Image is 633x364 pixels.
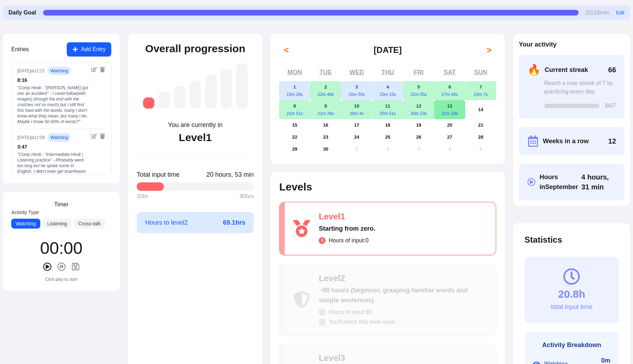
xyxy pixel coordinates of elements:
span: Click to toggle between decimal and time format [206,170,254,180]
abbr: Tuesday [319,69,332,76]
h3: Entries [11,45,29,54]
abbr: September 22, 2025 [292,134,297,140]
button: Listening [43,219,71,229]
button: September 26, 2025 [403,131,434,143]
span: 🔥 [527,63,540,76]
h3: Timer [54,200,68,209]
div: 20m 23s [403,111,434,116]
div: 20m 4s [341,111,372,116]
span: Hours to level 2 [145,218,188,227]
abbr: Wednesday [349,69,364,76]
button: Edit [616,9,625,16]
abbr: September 8, 2025 [294,103,296,109]
abbr: October 3, 2025 [418,146,420,152]
button: Edit entry [91,67,97,72]
button: October 1, 2025 [341,143,372,155]
button: September 6, 202527m 46s [434,81,465,100]
div: 22m 49s [310,92,341,97]
abbr: September 10, 2025 [354,103,359,109]
span: 66 [608,65,616,75]
span: Hours in September [540,172,581,192]
button: October 2, 2025 [372,143,403,155]
div: You are currently in [168,120,223,130]
div: 15m 28s [279,92,310,97]
button: October 5, 2025 [465,143,496,155]
button: September 25, 2025 [372,131,403,143]
abbr: September 21, 2025 [478,122,483,128]
abbr: September 18, 2025 [385,122,390,128]
button: September 13, 202522m 19s [434,100,465,119]
abbr: September 30, 2025 [323,146,329,152]
abbr: Thursday [381,69,394,76]
abbr: September 15, 2025 [292,122,297,128]
span: 12 [608,136,616,146]
button: Edit entry [91,133,97,139]
abbr: September 16, 2025 [323,122,329,128]
button: October 4, 2025 [434,143,465,155]
span: Hours of input: 0 [329,236,368,245]
button: September 29, 2025 [279,143,310,155]
button: September 10, 202520m 4s [341,100,372,119]
abbr: September 17, 2025 [354,122,359,128]
abbr: September 26, 2025 [416,134,421,140]
span: 90 hrs [239,192,254,201]
button: September 3, 202516m 50s [341,81,372,100]
abbr: September 24, 2025 [354,134,359,140]
div: Level 6: ~1,750 hours (advanced, understanding native media with effort) [221,69,232,109]
div: Level 5: ~1,050 hours (high intermediate, understanding most everyday content) [205,75,217,109]
div: 15m 15s [372,92,403,97]
div: Reach a max streak of 7 by practicing every day. [544,79,616,96]
span: Hours of input: 90 [329,308,372,316]
abbr: September 27, 2025 [447,134,452,140]
abbr: September 3, 2025 [355,84,358,90]
div: 20m 51s [372,111,403,116]
div: Level 2 [319,273,487,284]
div: 22m 19s [434,111,465,116]
div: 3 : 47 [17,143,88,150]
div: 22m 55s [403,92,434,97]
abbr: September 14, 2025 [478,107,483,112]
button: September 22, 2025 [279,131,310,143]
div: " Comp Hindi - "[PERSON_NAME] got into an accident" - I could follow(with images) (though the end... [17,85,88,125]
div: 00 : 00 [40,240,83,257]
div: total input time [551,302,592,312]
button: September 16, 2025 [310,119,341,131]
abbr: Sunday [474,69,487,76]
div: [DATE] at 12:21 [17,68,45,74]
abbr: October 4, 2025 [448,146,451,152]
div: Level 3: ~260 hours (low intermediate, understanding simple conversations) [174,86,185,109]
button: September 1, 202515m 28s [279,81,310,100]
span: Weeks in a row [543,136,589,146]
span: Total input time [137,170,179,180]
abbr: September 20, 2025 [447,122,452,128]
span: 69.1 hrs [223,218,245,227]
abbr: Friday [414,69,424,76]
button: September 4, 202515m 15s [372,81,403,100]
span: > [487,44,492,56]
div: [DATE] at 12:09 [17,135,45,140]
button: Cross-talk [74,219,105,229]
div: Level 1 [179,131,212,144]
h3: Activity Breakdown [533,340,610,350]
h2: Your activity [519,40,625,49]
h2: Overall progression [145,42,245,55]
span: 20 hr [137,192,148,201]
label: Activity Type [11,209,111,216]
button: September 15, 2025 [279,119,310,131]
span: watching [48,67,71,75]
button: September 14, 2025 [465,100,496,119]
abbr: September 12, 2025 [416,103,421,109]
button: September 17, 2025 [341,119,372,131]
div: 23m 7s [465,92,496,97]
abbr: September 7, 2025 [479,84,482,90]
button: September 8, 202521m 51s [279,100,310,119]
button: September 12, 202520m 23s [403,100,434,119]
div: " Comp Hindi - "Intermediate Hindi | Listening practice" - Pfrobably went too long but he spoke s... [17,152,88,197]
span: Click to toggle between decimal and time format [581,172,616,192]
div: Level 4: ~525 hours (intermediate, understanding more complex conversations) [190,80,201,109]
button: September 24, 2025 [341,131,372,143]
button: Delete entry [100,67,105,72]
abbr: September 9, 2025 [324,103,327,109]
div: Level 1: Starting from zero. [143,97,154,109]
abbr: September 13, 2025 [447,103,452,109]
